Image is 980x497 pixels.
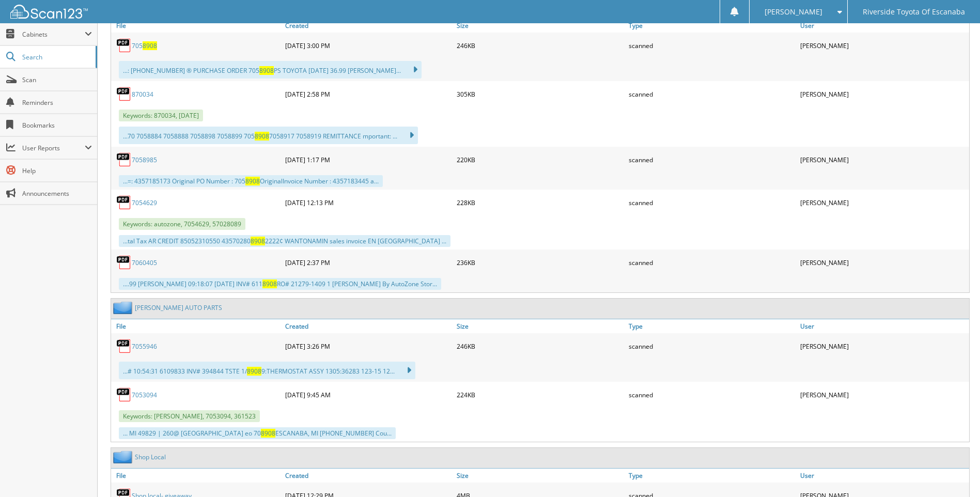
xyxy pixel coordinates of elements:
div: [DATE] 2:37 PM [283,252,454,273]
a: 7053094 [132,391,157,399]
div: scanned [626,192,798,213]
a: 7058908 [132,41,157,50]
div: scanned [626,336,798,356]
div: scanned [626,252,798,273]
span: Keywords: [PERSON_NAME], 7053094, 361523 [119,410,260,422]
span: User Reports [22,144,85,152]
span: Keywords: 870034, [DATE] [119,110,203,121]
div: [PERSON_NAME] [798,149,969,170]
a: Created [283,19,454,33]
div: 236KB [454,252,626,273]
div: ...tal Tax AR CREDIT 85052310550 43570280 2222¢ WANTONAMIN sales invoice EN [GEOGRAPHIC_DATA] ... [119,235,450,247]
img: folder2.png [113,451,135,463]
span: [PERSON_NAME] [765,9,822,15]
iframe: Chat Widget [928,447,980,497]
span: Scan [22,75,92,84]
span: 8908 [247,367,261,376]
div: [DATE] 1:17 PM [283,149,454,170]
a: 7055946 [132,342,157,351]
div: 246KB [454,336,626,356]
a: 870034 [132,90,153,99]
span: Riverside Toyota Of Escanaba [863,9,965,15]
div: [DATE] 3:00 PM [283,35,454,56]
div: ...70 7058884 7058888 7058898 7058899 705 7058917 7058919 REMITTANCE mportant: ... [119,127,418,144]
span: 8908 [251,237,265,245]
span: 8908 [259,66,274,75]
div: ...=: 4357185173 Original PO Number : 705 OriginalInvoice Number : 4357183445 a... [119,175,383,187]
a: Type [626,19,798,33]
a: Type [626,319,798,333]
div: ...: [PHONE_NUMBER] ® PURCHASE ORDER 705 PS TOYOTA [DATE] 36.99 [PERSON_NAME]... [119,61,422,79]
div: ....99 [PERSON_NAME] 09:18:07 [DATE] INV# 611 RO# 21279-1409 1 [PERSON_NAME] By AutoZone Stor... [119,278,441,290]
span: Help [22,166,92,175]
a: Size [454,469,626,483]
div: 305KB [454,84,626,104]
img: folder2.png [113,301,135,314]
a: Type [626,469,798,483]
img: PDF.png [116,152,132,167]
span: 8908 [245,177,260,185]
img: PDF.png [116,338,132,354]
span: 8908 [255,132,269,141]
img: PDF.png [116,86,132,102]
a: Shop Local [135,453,166,461]
a: File [111,319,283,333]
a: File [111,19,283,33]
div: scanned [626,149,798,170]
div: [DATE] 2:58 PM [283,84,454,104]
div: scanned [626,84,798,104]
span: Search [22,53,90,61]
img: scan123-logo-white.svg [10,5,88,19]
div: 246KB [454,35,626,56]
a: User [798,19,969,33]
div: scanned [626,384,798,405]
div: 220KB [454,149,626,170]
a: 7058985 [132,156,157,164]
a: Created [283,319,454,333]
div: scanned [626,35,798,56]
span: 8908 [143,41,157,50]
span: Bookmarks [22,121,92,130]
span: Announcements [22,189,92,198]
img: PDF.png [116,255,132,270]
div: [DATE] 9:45 AM [283,384,454,405]
div: 224KB [454,384,626,405]
a: 7060405 [132,258,157,267]
span: Keywords: autozone, 7054629, 57028089 [119,218,245,230]
a: Created [283,469,454,483]
img: PDF.png [116,387,132,402]
div: ... MI 49829 | 260@ [GEOGRAPHIC_DATA] eo 70 ESCANABA, MI [PHONE_NUMBER] Cou... [119,427,396,439]
a: Size [454,319,626,333]
div: [PERSON_NAME] [798,336,969,356]
div: [PERSON_NAME] [798,84,969,104]
div: 228KB [454,192,626,213]
div: [PERSON_NAME] [798,192,969,213]
span: 8908 [261,429,275,438]
a: File [111,469,283,483]
span: 8908 [262,279,277,288]
div: [PERSON_NAME] [798,384,969,405]
div: ...# 10:54:31 6109833 INV# 394844 TSTE 1/ 9:THERMOSTAT ASSY 1305:36283 123-15 12... [119,362,415,379]
div: [PERSON_NAME] [798,35,969,56]
a: User [798,469,969,483]
img: PDF.png [116,195,132,210]
span: Reminders [22,98,92,107]
img: PDF.png [116,38,132,53]
div: [DATE] 3:26 PM [283,336,454,356]
div: [PERSON_NAME] [798,252,969,273]
a: 7054629 [132,198,157,207]
span: Cabinets [22,30,85,39]
a: [PERSON_NAME] AUTO PARTS [135,303,222,312]
a: User [798,319,969,333]
a: Size [454,19,626,33]
div: [DATE] 12:13 PM [283,192,454,213]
